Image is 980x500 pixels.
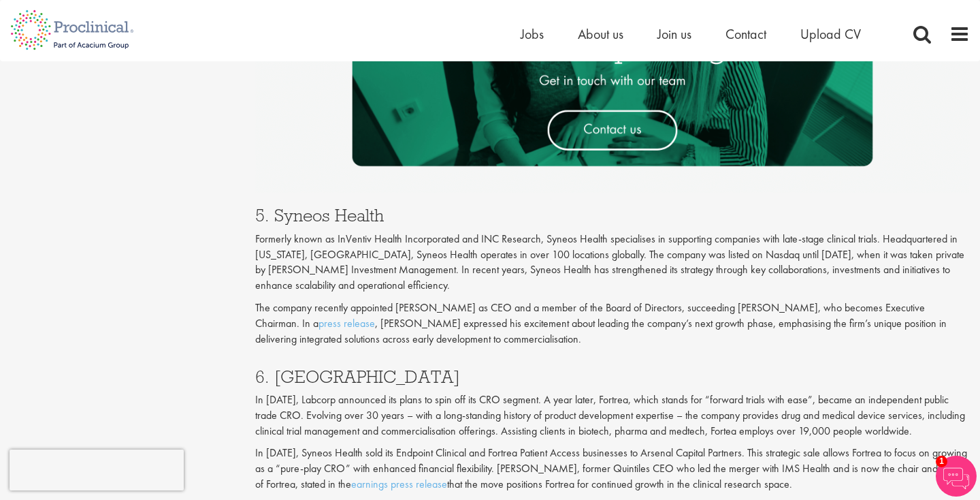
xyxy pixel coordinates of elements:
p: In [DATE], Syneos Health sold its Endpoint Clinical and Fortrea Patient Access businesses to Arse... [255,446,970,493]
a: About us [578,25,623,43]
iframe: reCAPTCHA [10,450,184,490]
a: earnings press release [351,477,447,491]
p: In [DATE], Labcorp announced its plans to spin off its CRO segment. A year later, Fortrea, which ... [255,392,970,439]
p: Formerly known as InVentiv Health Incorporated and INC Research, Syneos Health specialises in sup... [255,232,970,294]
a: Upload CV [800,25,861,43]
p: The company recently appointed [PERSON_NAME] as CEO and a member of the Board of Directors, succe... [255,300,970,347]
a: press release [318,316,375,330]
img: Chatbot [936,456,977,497]
h3: 6. [GEOGRAPHIC_DATA] [255,368,970,386]
span: 1 [936,456,947,467]
a: Contact [725,25,766,43]
a: Jobs [521,25,544,43]
h3: 5. Syneos Health [255,206,970,224]
a: Join us [657,25,691,43]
